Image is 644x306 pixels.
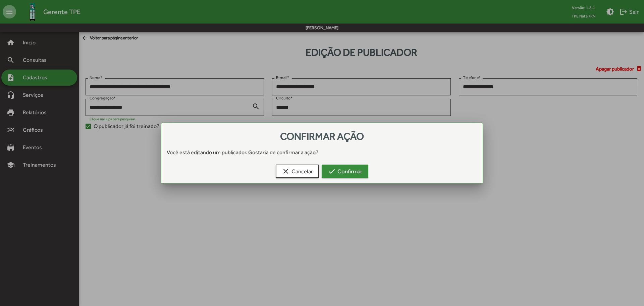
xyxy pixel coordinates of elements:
[282,165,313,177] span: Cancelar
[280,130,364,142] span: Confirmar ação
[328,167,336,175] mat-icon: check
[328,165,362,177] span: Confirmar
[161,148,483,157] div: Você está editando um publicador. Gostaria de confirmar a ação?
[322,165,368,178] button: Confirmar
[276,165,319,178] button: Cancelar
[282,167,290,175] mat-icon: clear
